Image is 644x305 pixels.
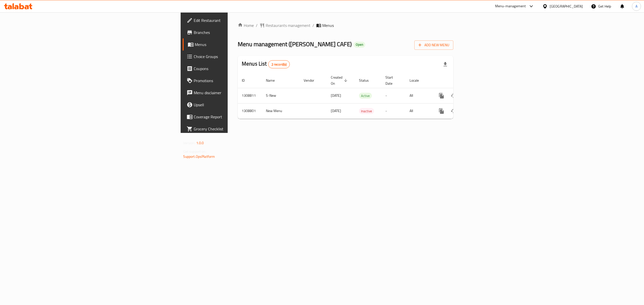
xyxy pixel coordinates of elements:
[242,77,251,83] span: ID
[194,114,284,120] span: Coverage Report
[359,93,372,99] div: Active
[550,4,583,9] div: [GEOGRAPHIC_DATA]
[431,73,488,88] th: Actions
[406,88,431,103] td: All
[183,111,288,123] a: Coverage Report
[635,4,637,9] span: A
[414,40,453,50] button: Add New Menu
[435,105,448,117] button: more
[183,99,288,111] a: Upsell
[183,63,288,75] a: Coupons
[439,58,451,70] div: Export file
[194,78,284,84] span: Promotions
[385,74,399,86] span: Start Date
[331,74,349,86] span: Created On
[194,90,284,96] span: Menu disclaimer
[448,105,460,117] button: Change Status
[359,108,374,114] span: Inactive
[183,26,288,38] a: Branches
[495,3,526,9] div: Menu-management
[183,153,215,160] a: Support.OpsPlatform
[381,103,406,119] td: -
[268,62,290,67] span: 2 record(s)
[183,140,195,146] span: Version:
[381,88,406,103] td: -
[183,75,288,87] a: Promotions
[183,50,288,63] a: Choice Groups
[238,38,352,50] span: Menu management ( [PERSON_NAME] CAFE )
[359,93,372,99] span: Active
[359,77,375,83] span: Status
[322,22,334,28] span: Menus
[354,42,365,47] span: Open
[242,60,290,68] h2: Menus List
[194,126,284,132] span: Grocery Checklist
[238,22,453,28] nav: breadcrumb
[194,29,284,35] span: Branches
[194,54,284,60] span: Choice Groups
[183,87,288,99] a: Menu disclaimer
[331,108,341,114] span: [DATE]
[194,102,284,108] span: Upsell
[183,148,206,155] span: Get support on:
[331,92,341,99] span: [DATE]
[435,90,448,102] button: more
[312,22,314,28] li: /
[194,17,284,23] span: Edit Restaurant
[410,77,425,83] span: Locale
[304,77,321,83] span: Vendor
[266,77,281,83] span: Name
[238,73,488,119] table: enhanced table
[183,38,288,50] a: Menus
[183,123,288,135] a: Grocery Checklist
[354,42,365,48] div: Open
[196,140,204,146] span: 1.0.0
[406,103,431,119] td: All
[195,41,284,47] span: Menus
[418,42,449,48] span: Add New Menu
[448,90,460,102] button: Change Status
[268,60,290,68] div: Total records count
[194,66,284,72] span: Coupons
[183,14,288,26] a: Edit Restaurant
